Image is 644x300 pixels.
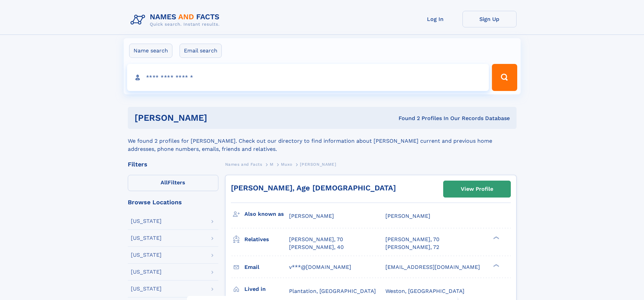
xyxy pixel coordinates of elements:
span: [PERSON_NAME] [300,162,336,167]
span: [PERSON_NAME] [385,213,430,219]
h3: Email [244,261,289,273]
div: [US_STATE] [131,252,162,258]
div: View Profile [461,181,493,197]
div: Browse Locations [128,199,218,205]
div: Filters [128,161,218,167]
a: [PERSON_NAME], 72 [385,244,439,251]
img: Logo Names and Facts [128,11,225,29]
label: Filters [128,175,218,191]
div: Found 2 Profiles In Our Records Database [303,115,510,122]
div: [US_STATE] [131,286,162,292]
h3: Relatives [244,234,289,245]
h3: Lived in [244,283,289,295]
span: Muxo [281,162,292,167]
a: [PERSON_NAME], 40 [289,244,344,251]
a: View Profile [444,181,510,197]
div: [US_STATE] [131,269,162,275]
span: [EMAIL_ADDRESS][DOMAIN_NAME] [385,264,480,270]
label: Email search [180,44,222,58]
span: Plantation, [GEOGRAPHIC_DATA] [289,288,376,294]
span: Weston, [GEOGRAPHIC_DATA] [385,288,464,294]
a: Log In [408,11,462,27]
span: v***@[DOMAIN_NAME] [289,264,351,270]
span: All [161,179,168,186]
a: Sign Up [462,11,517,27]
span: [PERSON_NAME] [289,213,334,219]
a: Names and Facts [225,160,262,168]
div: We found 2 profiles for [PERSON_NAME]. Check out our directory to find information about [PERSON_... [128,129,517,153]
div: [US_STATE] [131,235,162,241]
a: Muxo [281,160,292,168]
span: M [270,162,273,167]
div: ❯ [492,236,500,240]
label: Name search [129,44,172,58]
a: [PERSON_NAME], 70 [385,236,439,243]
a: [PERSON_NAME], 70 [289,236,343,243]
a: [PERSON_NAME], Age [DEMOGRAPHIC_DATA] [231,184,396,192]
div: [US_STATE] [131,218,162,224]
div: ❯ [492,263,500,268]
a: M [270,160,273,168]
input: search input [127,64,489,91]
button: Search Button [492,64,517,91]
h1: [PERSON_NAME] [135,114,303,122]
h3: Also known as [244,208,289,220]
